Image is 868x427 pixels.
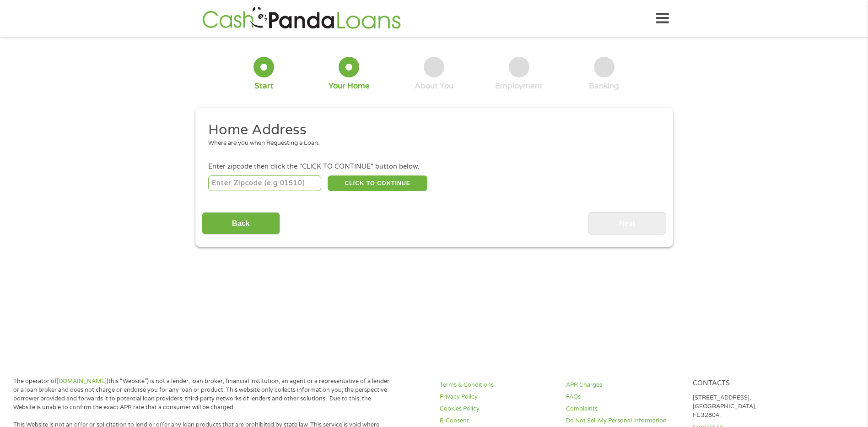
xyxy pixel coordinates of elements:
[57,378,107,385] a: [DOMAIN_NAME]
[495,81,543,91] div: Employment
[208,139,653,148] div: Where are you when Requesting a Loan.
[440,393,555,401] a: Privacy Policy
[588,212,666,235] input: Next
[208,175,321,191] input: Enter Zipcode (e.g 01510)
[566,381,681,389] a: APR Charges
[254,81,274,91] div: Start
[329,81,370,91] div: Your Home
[566,393,681,401] a: FAQs
[693,379,808,388] h4: Contacts
[589,81,619,91] div: Banking
[13,377,393,412] p: The operator of (this “Website”) is not a lender, loan broker, financial institution, an agent or...
[440,405,555,413] a: Cookies Policy
[208,162,659,172] div: Enter zipcode then click the "CLICK TO CONTINUE" button below.
[440,416,555,425] a: E-Consent
[328,175,427,191] button: CLICK TO CONTINUE
[415,81,453,91] div: About You
[199,5,404,32] img: GetLoanNow Logo
[202,212,280,235] input: Back
[566,416,681,425] a: Do Not Sell My Personal Information
[440,381,555,389] a: Terms & Conditions
[566,405,681,413] a: Complaints
[693,394,808,420] p: [STREET_ADDRESS], [GEOGRAPHIC_DATA], FL 32804.
[208,121,653,139] h2: Home Address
